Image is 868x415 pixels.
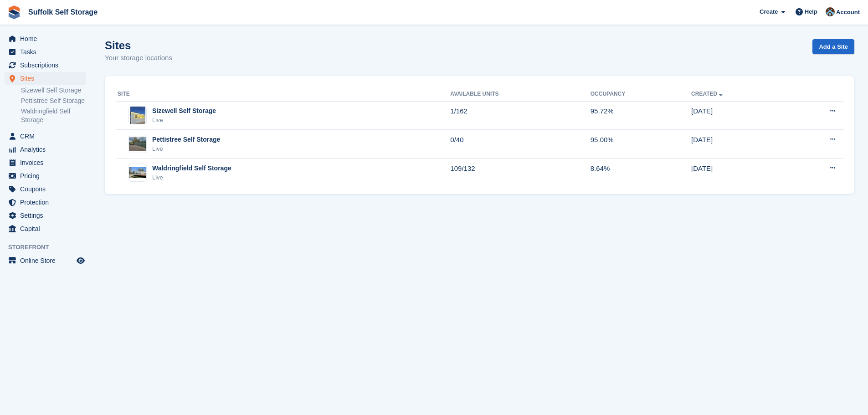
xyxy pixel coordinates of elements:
[691,101,788,130] td: [DATE]
[105,39,172,51] h1: Sites
[116,87,450,102] th: Site
[152,106,216,116] div: Sizewell Self Storage
[5,46,86,58] a: menu
[5,254,86,267] a: menu
[8,243,91,252] span: Storefront
[5,72,86,85] a: menu
[5,143,86,156] a: menu
[836,8,860,17] span: Account
[7,5,21,19] img: stora-icon-8386f47178a22dfd0bd8f6a31ec36ba5ce8667c1dd55bd0f319d3a0aa187defe.svg
[5,156,86,169] a: menu
[691,130,788,159] td: [DATE]
[5,32,86,45] a: menu
[812,39,854,54] a: Add a Site
[20,72,75,85] span: Sites
[20,196,75,209] span: Protection
[5,169,86,182] a: menu
[152,135,220,144] div: Pettistree Self Storage
[591,159,691,187] td: 8.64%
[591,130,691,159] td: 95.00%
[5,130,86,143] a: menu
[20,254,75,267] span: Online Store
[129,167,146,178] img: Image of Waldringfield Self Storage site
[826,7,835,16] img: Lisa Furneaux
[450,130,590,159] td: 0/40
[5,222,86,235] a: menu
[25,5,101,20] a: Suffolk Self Storage
[760,7,778,16] span: Create
[20,143,75,156] span: Analytics
[20,46,75,58] span: Tasks
[691,91,724,97] a: Created
[20,169,75,182] span: Pricing
[5,196,86,209] a: menu
[20,209,75,222] span: Settings
[152,116,216,125] div: Live
[5,183,86,195] a: menu
[450,87,590,102] th: Available Units
[20,130,75,143] span: CRM
[105,53,172,63] p: Your storage locations
[21,107,86,124] a: Waldringfield Self Storage
[20,222,75,235] span: Capital
[805,7,817,16] span: Help
[21,97,86,105] a: Pettistree Self Storage
[5,59,86,72] a: menu
[130,106,145,124] img: Image of Sizewell Self Storage site
[591,87,691,102] th: Occupancy
[20,183,75,195] span: Coupons
[152,164,231,173] div: Waldringfield Self Storage
[152,144,220,154] div: Live
[450,101,590,130] td: 1/162
[129,137,146,151] img: Image of Pettistree Self Storage site
[20,156,75,169] span: Invoices
[20,32,75,45] span: Home
[75,255,86,266] a: Preview store
[5,209,86,222] a: menu
[21,86,86,95] a: Sizewell Self Storage
[152,173,231,182] div: Live
[691,159,788,187] td: [DATE]
[20,59,75,72] span: Subscriptions
[591,101,691,130] td: 95.72%
[450,159,590,187] td: 109/132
